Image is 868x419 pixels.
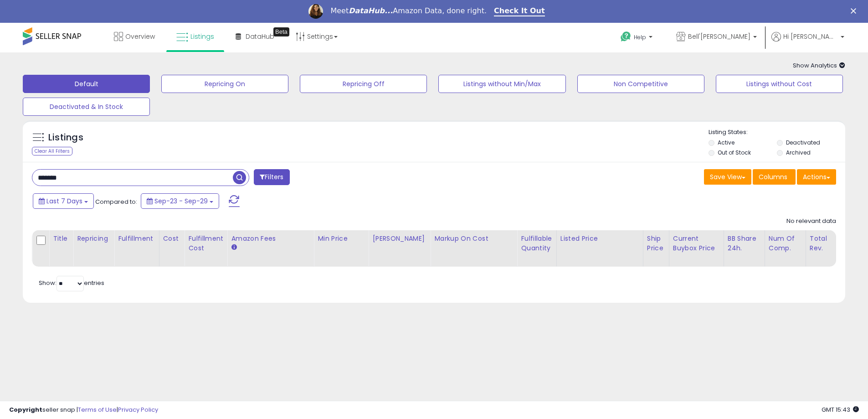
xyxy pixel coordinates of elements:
a: Bell'[PERSON_NAME] [669,23,764,52]
button: Sep-23 - Sep-29 [141,193,219,209]
span: 2025-10-7 15:43 GMT [822,405,859,414]
div: Num of Comp. [769,234,802,253]
div: Listed Price [560,234,639,243]
button: Last 7 Days [33,193,94,209]
div: seller snap | | [9,406,158,414]
a: Check It Out [494,6,545,16]
button: Deactivated & In Stock [23,98,150,116]
label: Archived [786,149,811,156]
i: DataHub... [349,6,393,15]
div: Repricing [77,234,110,243]
h5: Listings [48,131,83,144]
p: Listing States: [709,128,845,137]
span: Hi [PERSON_NAME] [783,32,838,41]
button: Non Competitive [577,75,704,93]
div: Markup on Cost [434,234,513,243]
span: Overview [125,32,155,41]
a: Overview [107,23,162,50]
span: Bell'[PERSON_NAME] [688,32,750,41]
div: Fulfillable Quantity [521,234,552,253]
a: DataHub [229,23,281,50]
a: Settings [289,23,344,50]
div: Cost [163,234,181,243]
div: [PERSON_NAME] [372,234,426,243]
div: BB Share 24h. [728,234,761,253]
div: No relevant data [786,217,836,226]
div: Amazon Fees [231,234,310,243]
button: Listings without Cost [716,75,843,93]
button: Listings without Min/Max [438,75,565,93]
div: Fulfillment [118,234,155,243]
button: Repricing On [161,75,288,93]
div: Min Price [318,234,365,243]
div: Current Buybox Price [673,234,720,253]
a: Listings [169,23,221,50]
span: Columns [759,172,787,181]
div: Close [851,8,860,14]
label: Active [718,139,734,146]
div: Total Rev. [810,234,843,253]
label: Deactivated [786,139,820,146]
span: Listings [190,32,214,41]
button: Columns [753,169,796,185]
button: Actions [797,169,836,185]
div: Tooltip anchor [273,27,289,36]
div: Fulfillment Cost [188,234,223,253]
button: Save View [704,169,751,185]
div: Clear All Filters [32,147,72,155]
button: Default [23,75,150,93]
a: Hi [PERSON_NAME] [771,32,844,52]
span: Help [634,33,646,41]
a: Terms of Use [78,405,117,414]
span: Show Analytics [793,61,845,70]
th: The percentage added to the cost of goods (COGS) that forms the calculator for Min & Max prices. [431,230,517,267]
div: Title [53,234,69,243]
span: Last 7 Days [46,197,82,206]
a: Help [613,24,662,52]
button: Filters [254,169,289,185]
a: Privacy Policy [118,405,158,414]
div: Ship Price [647,234,665,253]
small: Amazon Fees. [231,243,236,252]
span: Sep-23 - Sep-29 [154,197,208,206]
img: Profile image for Georgie [308,4,323,19]
span: DataHub [246,32,274,41]
strong: Copyright [9,405,42,414]
div: Meet Amazon Data, done right. [330,6,487,16]
label: Out of Stock [718,149,751,156]
span: Compared to: [95,197,137,206]
span: Show: entries [39,279,104,287]
i: Get Help [620,31,632,42]
button: Repricing Off [300,75,427,93]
